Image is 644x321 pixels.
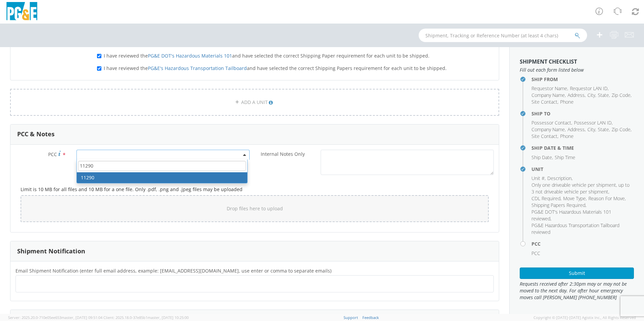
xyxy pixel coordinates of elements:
[21,187,489,192] h5: Limit is 10 MB for all files and 10 MB for a one file. Only .pdf, .png and .jpeg files may be upl...
[148,65,247,71] a: PG&E's Hazardous Transportation Tailboard
[598,126,610,133] li: ,
[574,119,613,126] li: ,
[568,126,586,133] li: ,
[588,195,625,202] span: Reason For Move
[563,195,586,202] span: Move Type
[362,315,379,320] a: Feedback
[520,67,634,73] span: Fill out each form listed below
[612,126,632,133] li: ,
[570,85,609,92] li: ,
[532,126,565,133] span: Company Name
[532,119,571,126] span: Possessor Contact
[532,133,557,139] span: Site Contact
[104,52,429,59] span: I have reviewed the and have selected the correct Shipping Paper requirement for each unit to be ...
[598,126,609,133] span: State
[532,182,630,195] span: Only one driveable vehicle per shipment, up to 3 not driveable vehicle per shipment
[532,126,566,133] li: ,
[103,315,189,320] span: Client: 2025.18.0-37e85b1
[97,66,101,71] input: I have reviewed thePG&E's Hazardous Transportation Tailboardand have selected the correct Shippin...
[532,92,565,98] span: Company Name
[532,99,557,105] span: Site Contact
[532,85,568,92] li: ,
[598,92,610,99] li: ,
[520,281,634,301] span: Requests received after 2:30pm may or may not be moved to the next day. For after hour emergency ...
[588,195,626,202] li: ,
[532,175,545,181] span: Unit #
[532,195,560,202] span: CDL Required
[534,315,636,320] span: Copyright © [DATE]-[DATE] Agistix Inc., All Rights Reserved
[612,92,632,99] li: ,
[227,205,283,212] span: Drop files here to upload
[532,154,553,161] li: ,
[612,126,631,133] span: Zip Code
[574,119,612,126] span: Possessor LAN ID
[568,92,586,99] li: ,
[148,315,189,320] span: master, [DATE] 10:25:00
[520,267,634,279] button: Submit
[568,126,585,133] span: Address
[532,77,634,82] h4: Ship From
[532,202,585,208] span: Shipping Papers Required
[532,250,540,256] span: PCC
[532,182,632,195] li: ,
[15,267,331,274] span: Email Shipment Notification (enter full email address, example: jdoe01@agistix.com, use enter or ...
[532,133,558,140] li: ,
[97,54,101,58] input: I have reviewed thePG&E DOT's Hazardous Materials 101and have selected the correct Shipping Paper...
[532,209,632,222] li: ,
[5,2,39,22] img: pge-logo-06675f144f4cfa6a6814.png
[587,126,596,133] li: ,
[419,29,587,42] input: Shipment, Tracking or Reference Number (at least 4 chars)
[532,92,566,99] li: ,
[568,92,585,98] span: Address
[560,133,574,139] span: Phone
[77,172,247,183] li: 11290
[17,248,85,255] h3: Shipment Notification
[532,145,634,150] h4: Ship Date & Time
[532,119,572,126] li: ,
[532,175,546,182] li: ,
[547,175,573,182] li: ,
[587,92,596,99] li: ,
[612,92,631,98] span: Zip Code
[587,126,595,133] span: City
[520,58,577,65] strong: Shipment Checklist
[532,241,634,246] h4: PCC
[261,151,305,157] span: Internal Notes Only
[344,315,358,320] a: Support
[532,167,634,172] h4: Unit
[532,209,611,222] span: PG&E DOT's Hazardous Materials 101 reviewed
[555,154,575,160] span: Ship Time
[532,222,619,235] span: PG&E Hazardous Transportation Tailboard reviewed
[532,85,567,92] span: Requestor Name
[10,89,499,116] a: ADD A UNIT
[532,195,561,202] li: ,
[17,131,55,138] h3: PCC & Notes
[532,99,558,105] li: ,
[8,315,102,320] span: Server: 2025.20.0-710e05ee653
[532,202,586,209] li: ,
[532,111,634,116] h4: Ship To
[547,175,572,181] span: Description
[104,65,447,71] span: I have reviewed the and have selected the correct Shipping Papers requirement for each unit to be...
[560,99,574,105] span: Phone
[148,52,232,59] a: PG&E DOT's Hazardous Materials 101
[587,92,595,98] span: City
[563,195,587,202] li: ,
[598,92,609,98] span: State
[48,151,57,157] span: PCC
[532,154,552,160] span: Ship Date
[61,315,102,320] span: master, [DATE] 09:51:04
[570,85,608,92] span: Requestor LAN ID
